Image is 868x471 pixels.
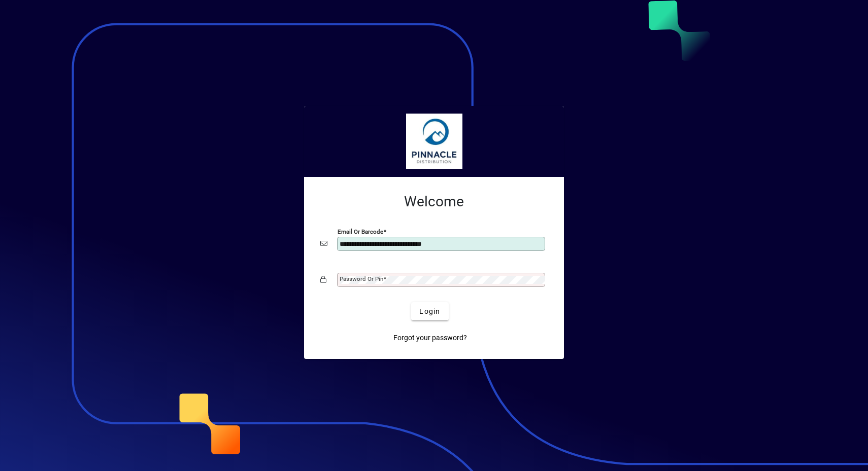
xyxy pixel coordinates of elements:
mat-label: Password or Pin [340,275,383,282]
button: Login [411,302,448,320]
h2: Welcome [320,193,548,210]
span: Login [419,306,440,317]
a: Forgot your password? [389,329,471,347]
span: Forgot your password? [393,333,467,343]
mat-label: Email or Barcode [338,228,383,235]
